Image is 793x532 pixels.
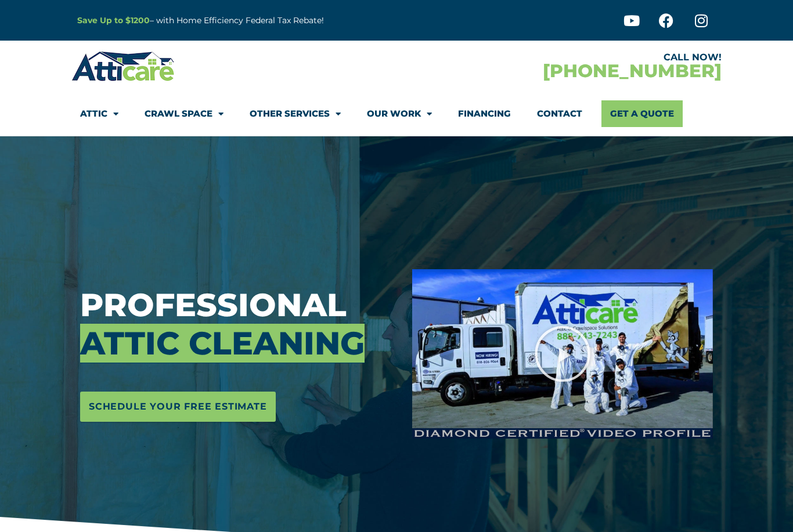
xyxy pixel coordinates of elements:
[80,100,713,127] nav: Menu
[77,14,453,27] p: – with Home Efficiency Federal Tax Rebate!
[534,325,592,383] div: Play Video
[89,397,267,416] span: Schedule Your Free Estimate
[80,392,276,422] a: Schedule Your Free Estimate
[458,100,511,127] a: Financing
[367,100,432,127] a: Our Work
[80,100,118,127] a: Attic
[250,100,341,127] a: Other Services
[601,100,683,127] a: Get A Quote
[145,100,224,127] a: Crawl Space
[80,286,395,363] h3: Professional
[537,100,582,127] a: Contact
[80,324,365,363] span: Attic Cleaning
[77,15,150,26] a: Save Up to $1200
[396,53,722,62] div: CALL NOW!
